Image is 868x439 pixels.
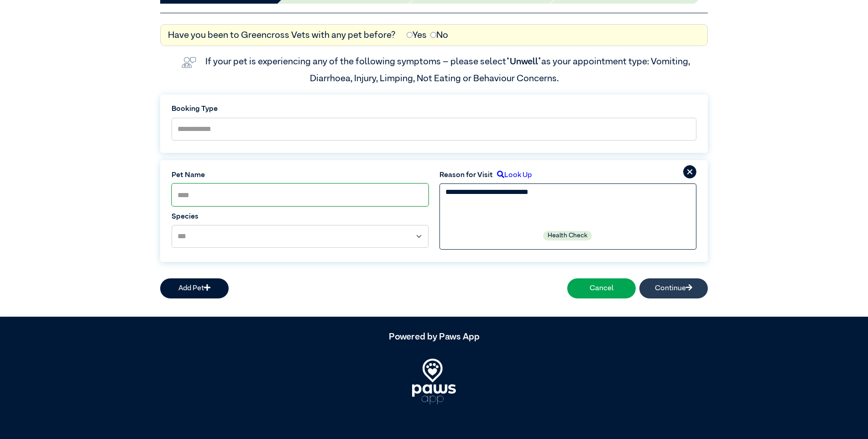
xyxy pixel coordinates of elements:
[178,53,200,72] img: vet
[407,28,427,42] label: Yes
[543,231,592,240] label: Health Check
[172,170,429,181] label: Pet Name
[430,28,448,42] label: No
[639,278,708,298] button: Continue
[430,32,436,38] input: No
[439,170,493,181] label: Reason for Visit
[160,331,708,342] h5: Powered by Paws App
[567,278,636,298] button: Cancel
[168,28,396,42] label: Have you been to Greencross Vets with any pet before?
[407,32,413,38] input: Yes
[172,211,429,222] label: Species
[506,57,541,66] span: “Unwell”
[172,104,696,115] label: Booking Type
[160,278,229,298] button: Add Pet
[493,170,532,181] label: Look Up
[412,359,456,404] img: PawsApp
[205,57,692,83] label: If your pet is experiencing any of the following symptoms – please select as your appointment typ...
